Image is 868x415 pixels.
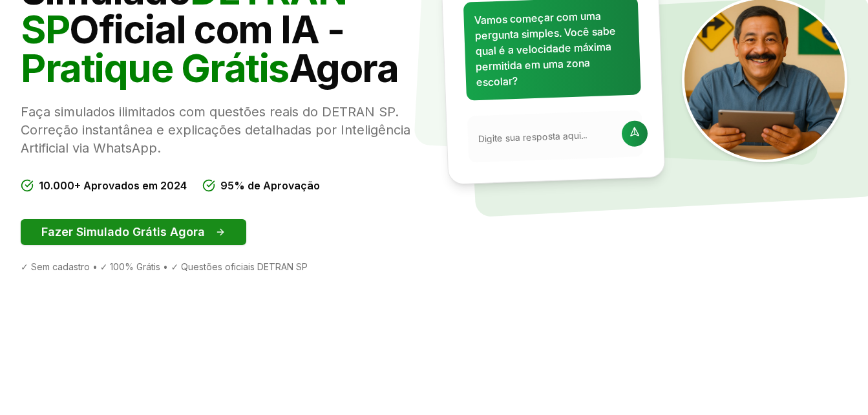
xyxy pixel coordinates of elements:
div: ✓ Sem cadastro • ✓ 100% Grátis • ✓ Questões oficiais DETRAN SP [21,261,424,273]
p: Faça simulados ilimitados com questões reais do DETRAN SP. Correção instantânea e explicações det... [21,103,424,157]
input: Digite sua resposta aqui... [478,128,614,145]
span: Pratique Grátis [21,45,289,91]
p: Vamos começar com uma pergunta simples. Você sabe qual é a velocidade máxima permitida em uma zon... [474,7,630,90]
span: 95% de Aprovação [220,178,320,193]
button: Fazer Simulado Grátis Agora [21,219,246,245]
span: 10.000+ Aprovados em 2024 [39,178,187,193]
